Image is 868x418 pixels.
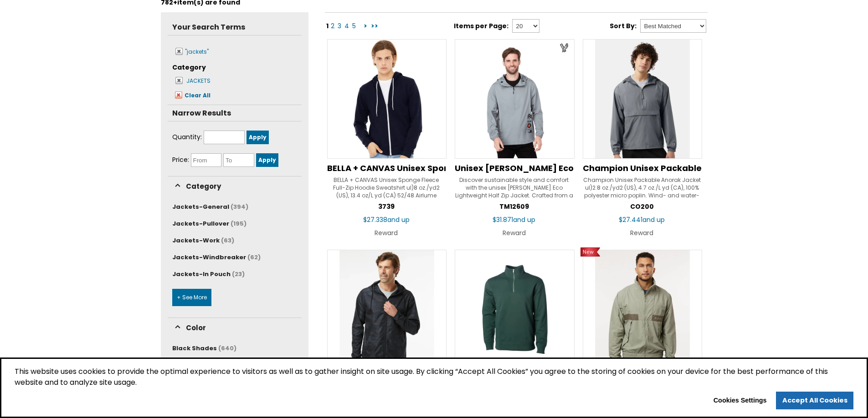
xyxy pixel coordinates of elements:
span: Clear All [185,91,211,99]
a: 3 [337,21,342,30]
a: Unisex [PERSON_NAME] Eco Packable Half Zip Jacket [455,163,574,173]
span: (394) [231,202,248,211]
input: To [223,153,254,167]
div: Discover sustainable style and comfort with the unisex [PERSON_NAME] Eco Lightweight Half Zip Jac... [455,176,574,199]
a: JACKETS [173,76,211,86]
a: Clear All [172,90,211,100]
span: Jackets-Pullover [172,219,229,228]
span: Color [184,322,208,333]
span: (23) [232,270,245,278]
span: Jackets-In Pouch [172,270,231,278]
a: allow cookies [776,392,853,410]
span: Unisex BOGART Eco Packable Half Zip Jacket [455,162,683,174]
a: Champion Unisex Packable Anorak Jacket [583,163,702,173]
div: Reward [583,227,702,239]
span: and up [513,215,535,224]
input: From [191,153,222,167]
a: Jackets-Work (63) [172,236,234,245]
span: This website uses cookies to provide the optimal experience to visitors as well as to gather insi... [15,366,853,392]
span: Black Shades [172,344,217,353]
div: New [580,247,601,257]
span: Quantity [172,132,202,141]
span: Jackets-General [172,202,229,211]
a: Jackets-Windbreaker (62) [172,253,261,262]
div: Reward [455,227,574,239]
span: Jackets-Work [172,236,220,245]
a: 4 [344,21,350,30]
input: Apply [247,131,269,144]
span: JACKETS [186,77,211,85]
img: Independent Trading Co. Men's Lightweight Windbreaker Ful... [327,250,447,369]
span: TM12609 [499,202,529,211]
a: Color [172,322,208,332]
label: Sort By: [610,21,638,30]
span: Jackets-Windbreaker [172,253,246,262]
span: and up [387,215,410,224]
a: Jackets-General (394) [172,202,248,211]
span: $27.441 [619,215,665,224]
div: Champion Unisex Packable Anorak Jacket ul)2.8 oz./yd2 (US), 4.7 oz./L yd (CA), 100% polyester mic... [583,176,702,199]
label: Items per Page: [454,21,510,30]
input: Apply [256,153,278,167]
img: BELLA + CANVAS Unisex Sponge Fleece Full-Zip Hoodie Sweat... [327,39,447,159]
span: (195) [231,219,247,228]
span: Champion Unisex Packable Anorak Jacket [583,162,767,174]
span: Category [184,181,223,192]
span: $31.871 [493,215,535,224]
span: "jackets" [185,48,209,55]
span: (62) [247,253,261,262]
a: >> [370,21,379,30]
a: Create Virtual Sample [558,41,571,54]
a: Jackets-In Pouch (23) [172,270,245,278]
img: Columbia Men's Spire Valley™ Windbreaker [583,250,703,369]
div: BELLA + CANVAS Unisex Sponge Fleece Full-Zip Hoodie Sweatshirt ul)8 oz./yd2 (US), 13.4 oz/L yd (C... [327,176,446,199]
strong: Category [172,63,206,72]
span: CO200 [630,202,654,211]
h5: Your Search Terms [168,19,302,35]
a: "jackets" [173,46,209,56]
span: $27.338 [363,215,410,224]
a: Category [172,181,223,191]
span: (640) [218,344,236,353]
a: > [363,21,368,30]
a: Jackets-Pullover (195) [172,219,247,228]
span: 3739 [378,202,395,211]
span: BELLA + CANVAS Unisex Sponge Fleece Full-Zip Hoodie Sweat... [327,162,594,174]
span: Price [172,155,189,164]
a: 2 [330,21,335,30]
a: 5 [351,21,357,30]
a: + See More [172,289,211,306]
h5: Narrow Results [168,105,302,121]
img: Independent Trading Co. Unisex Midweight Quarter-Zip Pull... [455,250,575,369]
button: Cookies Settings [707,393,773,408]
span: 1 [326,21,329,30]
div: Reward [327,227,446,239]
span: and up [642,215,665,224]
img: Unisex BOGART Eco Packable Half Zip Jacket [455,39,575,159]
img: Champion Unisex Packable Anorak Jacket [583,39,703,159]
a: BELLA + CANVAS Unisex Sponge Fleece Full-Zip Hoodie Sweat... [327,163,446,173]
span: (63) [221,236,234,245]
a: Black Shades (640) [172,344,236,353]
